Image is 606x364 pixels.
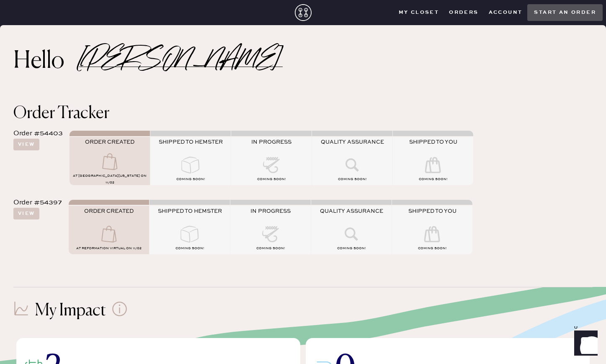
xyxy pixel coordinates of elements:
span: ORDER CREATED [85,139,134,145]
span: SHIPPED TO HEMSTER [158,208,222,214]
span: AT Reformation Virtual on 11/02 [76,246,142,250]
span: Order Tracker [13,105,109,122]
iframe: Front Chat [566,326,602,362]
h2: Hello [13,52,79,72]
span: AT [GEOGRAPHIC_DATA][US_STATE] on 11/02 [73,174,147,185]
button: Start an order [527,4,603,21]
span: SHIPPED TO HEMSTER [159,139,223,145]
span: COMING SOON! [419,177,447,181]
div: Order #54403 [13,129,63,139]
span: QUALITY ASSURANCE [320,208,383,214]
span: COMING SOON! [256,246,285,250]
h1: My Impact [35,301,106,321]
span: SHIPPED TO YOU [408,208,456,214]
span: ORDER CREATED [84,208,134,214]
span: COMING SOON! [337,246,366,250]
button: View [13,208,39,219]
span: SHIPPED TO YOU [409,139,457,145]
button: Orders [444,6,483,19]
span: IN PROGRESS [251,139,291,145]
h2: [PERSON_NAME] [79,56,283,67]
span: COMING SOON! [175,246,204,250]
span: QUALITY ASSURANCE [321,139,384,145]
button: My Closet [394,6,444,19]
span: COMING SOON! [338,177,366,181]
span: COMING SOON! [257,177,286,181]
button: Account [484,6,528,19]
span: IN PROGRESS [250,208,291,214]
div: Order #54397 [13,198,62,208]
span: COMING SOON! [418,246,446,250]
button: View [13,139,39,150]
span: COMING SOON! [176,177,205,181]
